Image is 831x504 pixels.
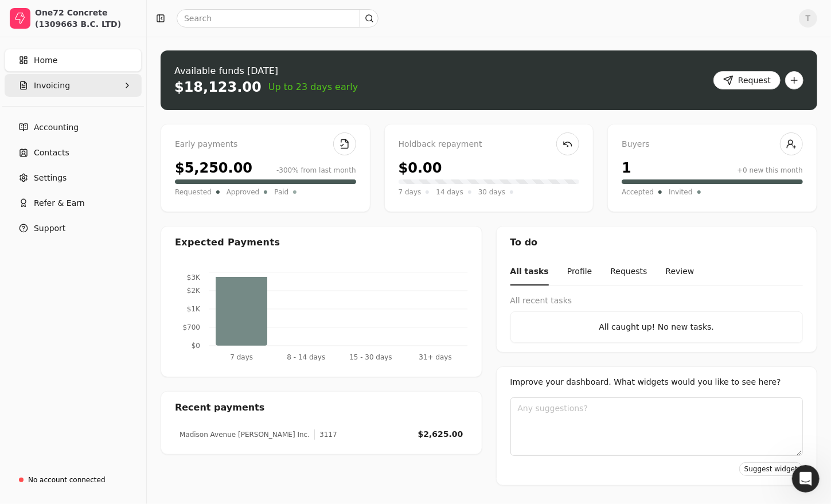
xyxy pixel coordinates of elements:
tspan: $700 [182,323,200,331]
iframe: Intercom live chat [792,465,820,493]
button: Refer & Earn [5,192,142,214]
button: Support [5,217,142,240]
div: All recent tasks [510,295,803,307]
div: Holdback repayment [399,138,580,151]
span: 7 days [399,186,422,198]
div: Madison Avenue [PERSON_NAME] Inc. [180,429,310,440]
span: Requested [175,186,212,198]
a: Contacts [5,141,142,164]
div: +0 new this month [737,165,803,175]
tspan: 15 - 30 days [349,353,392,361]
div: 3117 [314,429,337,440]
span: 30 days [478,186,505,198]
tspan: 8 - 14 days [287,353,325,361]
span: Invoicing [34,80,70,92]
tspan: $0 [192,342,200,350]
div: To do [497,226,817,259]
div: All caught up! No new tasks. [520,321,794,333]
button: T [799,9,817,28]
button: Profile [567,259,592,286]
div: Available funds [DATE] [174,64,358,78]
button: Request [713,71,781,89]
span: Approved [227,186,260,198]
div: $2,625.00 [418,428,463,440]
div: One72 Concrete (1309663 B.C. LTD) [35,7,136,30]
tspan: 31+ days [419,353,452,361]
div: No account connected [28,475,106,485]
div: 1 [622,158,631,178]
div: Improve your dashboard. What widgets would you like to see here? [510,376,803,388]
span: Refer & Earn [34,197,85,209]
div: $18,123.00 [174,78,262,96]
div: $5,250.00 [175,158,252,178]
span: Contacts [34,147,69,159]
input: Search [177,9,379,28]
button: All tasks [510,259,549,286]
div: Early payments [175,138,356,151]
tspan: $3K [187,274,201,282]
tspan: $1K [187,305,201,313]
span: Paid [274,186,288,198]
button: Invoicing [5,74,142,97]
div: -300% from last month [276,165,356,175]
span: Settings [34,172,67,184]
a: No account connected [5,470,142,490]
span: Home [34,54,57,67]
button: Requests [610,259,647,286]
div: Recent payments [161,392,482,424]
button: Review [666,259,695,286]
div: $0.00 [399,158,442,178]
span: Support [34,222,65,235]
span: Invited [669,186,692,198]
div: Buyers [622,138,803,151]
a: Accounting [5,116,142,139]
a: Settings [5,166,142,189]
span: Accounting [34,122,79,134]
span: Accepted [622,186,654,198]
div: Expected Payments [175,236,280,249]
tspan: 7 days [230,353,253,361]
span: 14 days [436,186,463,198]
button: Suggest widget [739,462,803,476]
a: Home [5,49,142,72]
span: Up to 23 days early [268,80,358,94]
tspan: $2K [187,287,201,295]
